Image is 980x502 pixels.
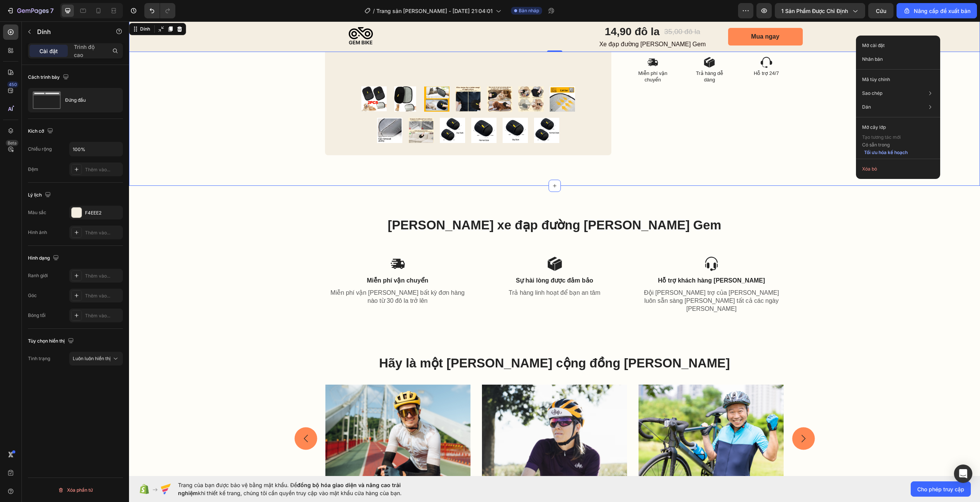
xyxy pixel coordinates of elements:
[862,124,886,130] font: Mở cây lớp
[28,338,65,344] font: Tùy chọn hiển thị
[144,3,175,18] div: Hoàn tác/Làm lại
[70,142,122,156] input: Tự động
[85,230,110,236] font: Thêm vào...
[37,28,51,36] font: Dính
[3,3,57,18] button: 7
[862,142,890,148] font: Có sẵn trong
[250,335,601,349] font: Hãy là một [PERSON_NAME] cộng đồng [PERSON_NAME]
[862,76,890,82] font: Mã tùy chỉnh
[353,363,498,471] img: gempages_586248037760762563-a1a27e53-5343-4b77-bac0-c0250cfd6787.png
[50,7,54,15] font: 7
[73,356,111,361] font: Luôn luôn hiển thị
[28,356,50,361] font: Tình trạng
[85,313,110,318] font: Thêm vào...
[259,197,592,211] font: [PERSON_NAME] xe đạp đường [PERSON_NAME] Gem
[67,487,93,493] font: Xóa phần tử
[8,140,16,146] font: Beta
[198,490,402,496] font: khi thiết kế trang, chúng tôi cần quyền truy cập vào mật khẩu cửa hàng của bạn.
[864,149,908,155] font: Tối ưu hóa kế hoạch
[9,82,17,87] font: 450
[74,44,95,58] font: Trình độ cao
[129,21,980,476] iframe: Khu vực thiết kế
[515,268,650,291] font: Đội [PERSON_NAME] trợ của [PERSON_NAME] luôn sẵn sàng [PERSON_NAME] tất cả các ngày [PERSON_NAME]
[387,256,464,262] font: Sự hài lòng được đảm bảo
[39,48,58,54] font: Cài đặt
[65,97,86,103] font: Đứng đầu
[529,256,636,262] font: Hỗ trợ khách hàng [PERSON_NAME]
[201,268,335,283] font: Miễn phí vận [PERSON_NAME] bất kỳ đơn hàng nào từ 30 đô la trở lên
[868,3,893,18] button: Cứu
[28,166,38,172] font: Đệm
[663,406,686,429] button: Mũi tên tiếp theo của Carousel
[862,56,883,62] font: Nhân bản
[85,167,110,172] font: Thêm vào...
[519,8,539,13] font: Bản nháp
[897,3,977,18] button: Nâng cấp để xuất bản
[196,363,341,471] img: gempages_586248037760762563-dbd5e314-b3d4-4148-bed8-a54f9a237177.png
[165,406,188,429] button: Mũi tên quay lại vòng tròn
[28,312,46,318] font: Bóng tối
[69,352,123,366] button: Luôn luôn hiển thị
[625,49,650,55] font: Hỗ trợ 24/7
[28,210,46,215] font: Màu sắc
[862,166,877,172] font: Xóa bỏ
[380,268,472,275] font: Trả hàng linh hoạt để bạn an tâm
[859,162,937,176] button: Xóa bỏ
[28,292,37,298] font: Góc
[775,3,865,18] button: 1 sản phẩm được chỉ định
[28,273,48,278] font: Ranh giới
[917,486,964,492] font: Cho phép truy cập
[509,49,538,61] font: Miễn phí vận chuyển
[373,8,375,14] font: /
[28,146,52,152] font: Chiều rộng
[28,229,47,235] font: Hình ảnh
[238,256,299,262] font: Miễn phí vận chuyển
[567,49,594,61] font: Trả hàng dễ dàng
[28,74,60,80] font: Cách trình bày
[28,255,50,261] font: Hình dạng
[28,128,44,134] font: Kích cỡ
[914,8,970,14] font: Nâng cấp để xuất bản
[954,465,972,483] div: Mở Intercom Messenger
[37,27,102,36] p: Dính
[862,90,882,96] font: Sao chép
[85,210,101,216] font: F4EEE2
[862,134,901,140] font: Tạo tương tác mới
[510,363,655,471] img: gempages_586248037760762563-883e2af3-a5f9-40e0-9e8e-2534e00a3f1e.png
[85,273,110,279] font: Thêm vào...
[85,293,110,299] font: Thêm vào...
[876,8,886,14] font: Cứu
[864,149,908,156] button: Tối ưu hóa kế hoạch
[178,482,297,488] font: Trang của bạn được bảo vệ bằng mật khẩu. Để
[862,104,871,110] font: Dán
[376,8,493,14] font: Trang sản [PERSON_NAME] - [DATE] 21:04:01
[28,484,123,496] button: Xóa phần tử
[862,42,885,48] font: Mở cài đặt
[28,192,42,198] font: Lý lịch
[911,481,971,497] button: Cho phép truy cập
[781,8,848,14] font: 1 sản phẩm được chỉ định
